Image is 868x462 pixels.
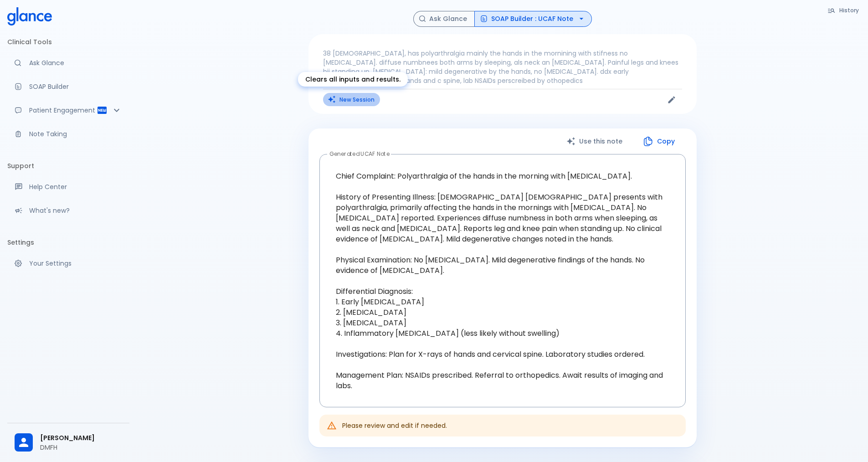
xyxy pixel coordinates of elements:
[557,132,633,151] button: Use this note
[7,100,129,120] div: Patient Reports & Referrals
[29,82,122,91] p: SOAP Builder
[323,49,682,85] p: 38 [DEMOGRAPHIC_DATA], has polyarthralgia mainly the hands in the mornining with stifness no [MED...
[29,129,122,139] p: Note Taking
[29,58,122,67] p: Ask Glance
[474,11,592,27] button: SOAP Builder : UCAF Note
[413,11,475,27] button: Ask Glance
[40,433,122,443] span: [PERSON_NAME]
[29,259,122,268] p: Your Settings
[29,182,122,191] p: Help Center
[29,106,97,115] p: Patient Engagement
[298,72,408,87] div: Clears all inputs and results.
[633,132,686,151] button: Copy
[329,150,390,158] label: Generated UCAF Note
[7,253,129,273] a: Manage your settings
[7,155,129,177] li: Support
[7,53,129,73] a: Moramiz: Find ICD10AM codes instantly
[7,200,129,221] div: Recent updates and feature releases
[342,417,447,434] div: Please review and edit if needed.
[7,427,129,458] div: [PERSON_NAME]DMFH
[326,162,679,400] textarea: Chief Complaint: Polyarthralgia of the hands in the morning with [MEDICAL_DATA]. History of Prese...
[7,231,129,253] li: Settings
[29,206,122,215] p: What's new?
[40,443,122,452] p: DMFH
[7,124,129,144] a: Advanced note-taking
[323,93,380,106] button: Clears all inputs and results.
[7,177,129,197] a: Get help from our support team
[665,93,678,107] button: Edit
[823,4,864,17] button: History
[7,77,129,97] a: Docugen: Compose a clinical documentation in seconds
[7,31,129,53] li: Clinical Tools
